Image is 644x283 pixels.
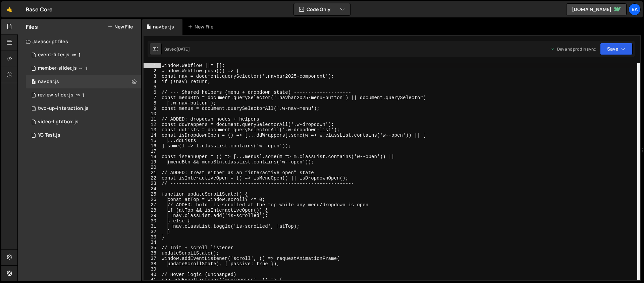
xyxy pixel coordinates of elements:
div: two-up-interaction.js [38,105,89,112]
div: Dev and prod in sync [550,46,596,52]
div: navbar.js [38,79,59,85]
span: 1 [32,80,36,85]
div: 10 [144,111,161,117]
div: 11 [144,117,161,122]
a: [DOMAIN_NAME] [566,3,627,15]
div: 23 [144,181,161,186]
div: 33 [144,234,161,240]
div: 30 [144,218,161,224]
div: 20 [144,165,161,170]
div: 38 [144,261,161,267]
button: Save [600,43,633,55]
div: Base Core [26,5,53,13]
div: 15790/42338.js [26,129,141,142]
div: 35 [144,245,161,251]
span: 1 [82,92,84,98]
div: 15790/44778.js [26,115,141,129]
div: 4 [144,79,161,84]
div: 19 [144,159,161,165]
div: 27 [144,202,161,208]
div: 18 [144,154,161,159]
div: 8 [144,100,161,106]
div: 7 [144,95,161,100]
h2: Files [26,23,38,30]
div: 14 [144,133,161,138]
div: 17 [144,149,161,154]
span: 1 [78,52,80,58]
div: 41 [144,277,161,283]
div: 15790/44138.js [26,88,141,102]
div: member-slider.js [38,65,77,71]
div: 3 [144,74,161,79]
div: 16 [144,143,161,149]
div: 1 [144,63,161,68]
div: 22 [144,175,161,181]
div: 12 [144,122,161,127]
div: 6 [144,90,161,95]
div: 2 [144,68,161,74]
div: 39 [144,267,161,272]
button: New File [108,24,133,29]
div: Javascript files [18,35,141,48]
div: 15790/44982.js [26,75,141,88]
div: navbar.js [153,23,174,30]
a: 🤙 [1,1,18,17]
div: YG Test.js [38,132,60,138]
span: 1 [86,66,88,71]
div: 36 [144,251,161,256]
button: Code Only [294,3,350,15]
div: [DATE] [176,46,190,52]
div: 37 [144,256,161,261]
div: 21 [144,170,161,175]
div: 15790/44139.js [26,48,141,62]
div: 9 [144,106,161,111]
div: 15790/44770.js [26,102,141,115]
div: Saved [164,46,190,52]
div: 31 [144,224,161,229]
div: event-filter.js [38,52,69,58]
div: 15790/44133.js [26,62,141,75]
div: 32 [144,229,161,234]
div: 24 [144,186,161,192]
div: review-slider.js [38,92,73,98]
div: 28 [144,208,161,213]
div: 34 [144,240,161,245]
div: New File [188,23,216,30]
div: 13 [144,127,161,133]
div: 29 [144,213,161,218]
div: 25 [144,192,161,197]
div: 5 [144,84,161,90]
a: Ba [629,3,641,15]
div: 40 [144,272,161,277]
div: 15 [144,138,161,143]
div: 26 [144,197,161,202]
div: video-lightbox.js [38,119,78,125]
